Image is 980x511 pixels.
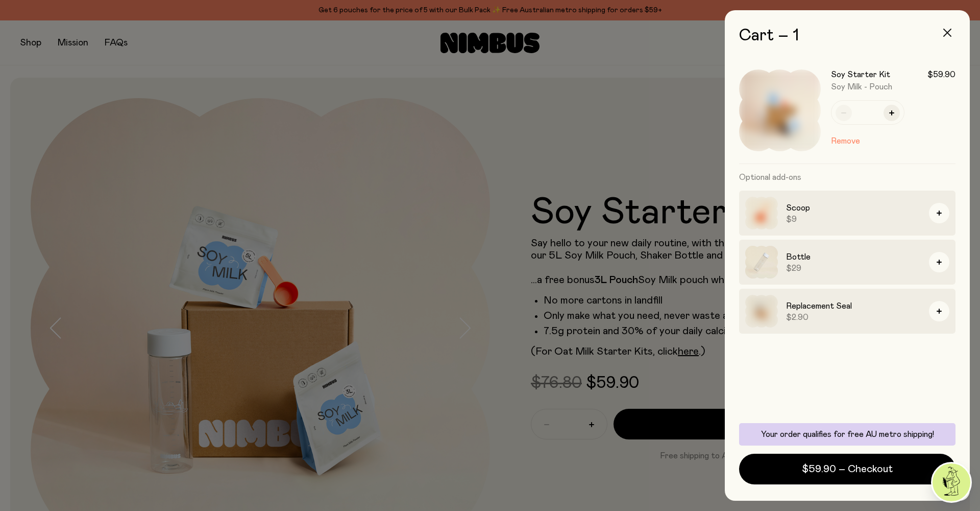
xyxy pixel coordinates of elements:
h2: Cart – 1 [739,27,955,45]
h3: Soy Starter Kit [831,69,890,80]
span: $59.90 [927,69,955,80]
span: $59.90 – Checkout [802,462,893,476]
h3: Optional add-ons [739,164,955,191]
img: agent [933,463,970,501]
span: Soy Milk - Pouch [831,83,892,91]
p: Your order qualifies for free AU metro shipping! [745,429,949,439]
button: Remove [831,135,860,147]
span: $29 [786,263,921,273]
h3: Bottle [786,251,921,263]
span: $9 [786,214,921,224]
h3: Scoop [786,202,921,214]
span: $2.90 [786,312,921,322]
h3: Replacement Seal [786,300,921,312]
button: $59.90 – Checkout [739,454,955,484]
